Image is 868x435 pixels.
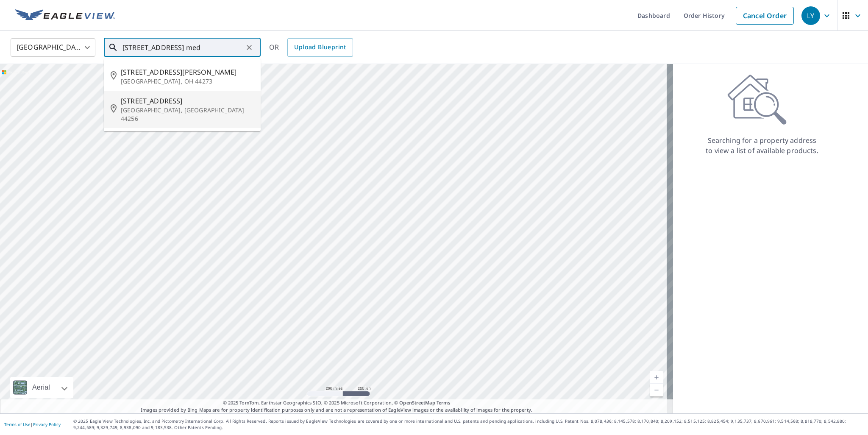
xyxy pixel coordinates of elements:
[4,422,61,427] p: |
[30,377,53,398] div: Aerial
[736,7,794,25] a: Cancel Order
[287,38,353,57] a: Upload Blueprint
[705,135,819,156] p: Searching for a property address to view a list of available products.
[73,418,864,431] p: © 2025 Eagle View Technologies, Inc. and Pictometry International Corp. All Rights Reserved. Repo...
[223,399,451,407] span: © 2025 TomTom, Earthstar Geographics SIO, © 2025 Microsoft Corporation, ©
[801,6,820,25] div: LY
[437,399,451,406] a: Terms
[10,377,73,398] div: Aerial
[4,421,31,427] a: Terms of Use
[121,67,254,77] span: [STREET_ADDRESS][PERSON_NAME]
[121,106,254,123] p: [GEOGRAPHIC_DATA], [GEOGRAPHIC_DATA] 44256
[650,384,663,396] a: Current Level 5, Zoom Out
[269,38,353,57] div: OR
[243,42,255,53] button: Clear
[15,9,115,22] img: EV Logo
[33,421,61,427] a: Privacy Policy
[121,77,254,86] p: [GEOGRAPHIC_DATA], OH 44273
[121,96,254,106] span: [STREET_ADDRESS]
[11,36,95,59] div: [GEOGRAPHIC_DATA]
[294,42,346,53] span: Upload Blueprint
[122,36,243,59] input: Search by address or latitude-longitude
[399,399,435,406] a: OpenStreetMap
[650,371,663,384] a: Current Level 5, Zoom In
